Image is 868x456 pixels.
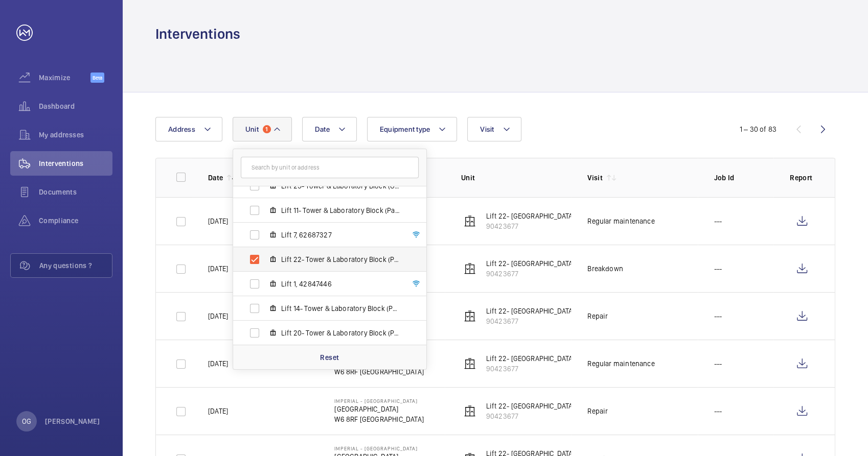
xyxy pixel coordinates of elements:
span: Maximize [39,73,90,83]
button: Visit [467,117,521,141]
p: W6 8RF [GEOGRAPHIC_DATA] [334,367,423,377]
button: Unit1 [233,117,292,141]
p: [GEOGRAPHIC_DATA] [334,404,423,414]
div: Regular maintenance [587,358,654,369]
span: Beta [90,73,104,83]
img: elevator.svg [464,357,476,370]
h1: Interventions [155,25,240,43]
img: elevator.svg [464,405,476,417]
input: Search by unit or address [241,157,419,178]
p: --- [714,311,722,321]
p: Unit [461,173,571,183]
img: elevator.svg [464,215,476,227]
span: Lift 20- Tower & Laboratory Block (Passenger), 90931621 [281,328,400,338]
p: [DATE] [208,358,228,369]
div: Repair [587,311,608,321]
span: Compliance [39,215,112,226]
p: [DATE] [208,406,228,416]
button: Date [302,117,357,141]
button: Equipment type [367,117,458,141]
p: OG [22,416,31,426]
p: Date [208,173,223,183]
p: --- [714,358,722,369]
p: Lift 22- [GEOGRAPHIC_DATA] Block (Passenger) [486,306,633,316]
span: Lift 14- Tower & Laboratory Block (Passenger), 10307511 [281,303,400,314]
span: Lift 22- Tower & Laboratory Block (Passenger), 90423677 [281,254,400,265]
img: elevator.svg [464,310,476,322]
span: Lift 11- Tower & Laboratory Block (Passenger), 70627739 [281,205,400,215]
p: Lift 22- [GEOGRAPHIC_DATA] Block (Passenger) [486,211,633,221]
p: [DATE] [208,311,228,321]
p: Reset [320,352,339,363]
p: Imperial - [GEOGRAPHIC_DATA] [334,445,423,451]
p: Lift 22- [GEOGRAPHIC_DATA] Block (Passenger) [486,353,633,364]
p: Lift 22- [GEOGRAPHIC_DATA] Block (Passenger) [486,401,633,411]
span: Address [168,125,195,133]
div: 1 – 30 of 83 [740,124,776,134]
span: Any questions ? [39,260,112,271]
p: --- [714,263,722,274]
span: Equipment type [380,125,430,133]
span: Lift 7, 62687327 [281,230,400,240]
p: --- [714,406,722,416]
p: Imperial - [GEOGRAPHIC_DATA] [334,398,423,404]
p: Lift 22- [GEOGRAPHIC_DATA] Block (Passenger) [486,258,633,269]
div: Breakdown [587,263,623,274]
span: 1 [263,125,271,133]
p: Report [790,173,814,183]
p: [PERSON_NAME] [45,416,100,426]
button: Address [155,117,222,141]
span: Date [315,125,330,133]
p: W6 8RF [GEOGRAPHIC_DATA] [334,414,423,424]
p: 90423677 [486,269,633,279]
p: Visit [587,173,603,183]
p: [DATE] [208,216,228,226]
p: 90423677 [486,316,633,326]
span: Dashboard [39,101,112,111]
div: Repair [587,406,608,416]
div: Regular maintenance [587,216,654,226]
p: 90423677 [486,364,633,374]
p: [DATE] [208,263,228,274]
p: Job Id [714,173,773,183]
span: My addresses [39,130,112,140]
span: Lift 1, 42847446 [281,279,400,289]
p: 90423677 [486,411,633,421]
p: 90423677 [486,221,633,231]
span: Interventions [39,158,112,169]
p: --- [714,216,722,226]
img: elevator.svg [464,262,476,275]
span: Unit [245,125,259,133]
span: Documents [39,187,112,197]
span: Visit [480,125,494,133]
